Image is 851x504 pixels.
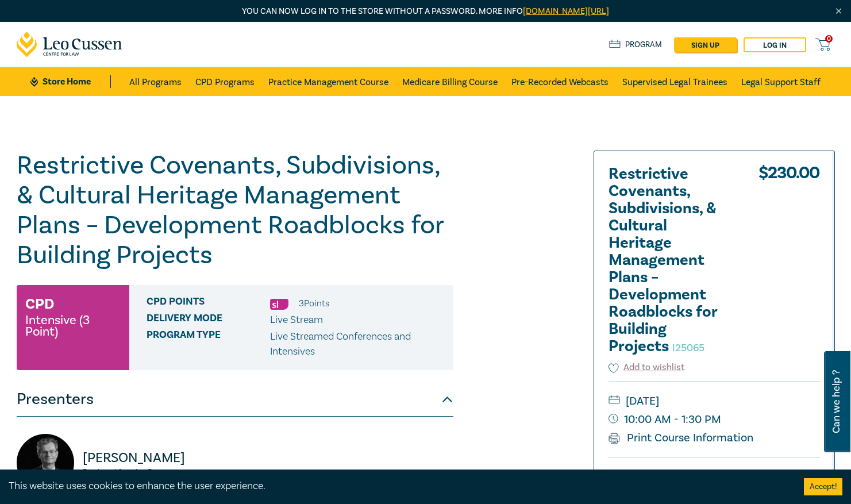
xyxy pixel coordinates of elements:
a: Supervised Legal Trainees [622,67,727,96]
div: $ 230.00 [758,166,820,361]
a: CPD Programs [195,67,255,96]
span: 0 [825,35,833,43]
a: [DOMAIN_NAME][URL] [523,6,609,17]
button: Accept cookies [804,478,842,495]
li: 3 Point s [299,296,329,311]
span: Live Stream [270,313,323,326]
a: Store Home [30,75,110,88]
small: 10:00 AM - 1:30 PM [609,410,820,429]
h3: CPD [25,294,54,314]
p: Designed for [609,468,820,479]
img: Close [834,6,844,16]
small: Barrister, Victorian Bar [83,468,228,476]
a: Pre-Recorded Webcasts [511,67,609,96]
a: Program [609,39,663,51]
p: You can now log in to the store without a password. More info [17,5,835,18]
small: [DATE] [609,392,820,410]
p: Live Streamed Conferences and Intensives [270,329,445,359]
h2: Restrictive Covenants, Subdivisions, & Cultural Heritage Management Plans – Development Roadblock... [609,166,735,355]
span: Can we help ? [831,358,842,445]
small: Intensive (3 Point) [25,314,121,337]
small: I25065 [672,341,704,355]
button: Add to wishlist [609,361,685,374]
a: Practice Management Course [268,67,388,96]
img: Substantive Law [270,299,288,310]
p: [PERSON_NAME] [83,449,228,467]
a: All Programs [129,67,182,96]
a: Log in [744,37,806,52]
a: sign up [674,37,737,52]
button: Presenters [17,382,453,417]
div: This website uses cookies to enhance the user experience. [9,479,787,494]
span: CPD Points [147,296,270,311]
h1: Restrictive Covenants, Subdivisions, & Cultural Heritage Management Plans – Development Roadblock... [17,151,453,270]
a: Print Course Information [609,430,754,445]
a: Medicare Billing Course [402,67,498,96]
a: Legal Support Staff [741,67,821,96]
span: Program type [147,329,270,359]
img: https://s3.ap-southeast-2.amazonaws.com/leo-cussen-store-production-content/Contacts/Matthew%20To... [17,434,74,491]
span: Delivery Mode [147,313,270,328]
